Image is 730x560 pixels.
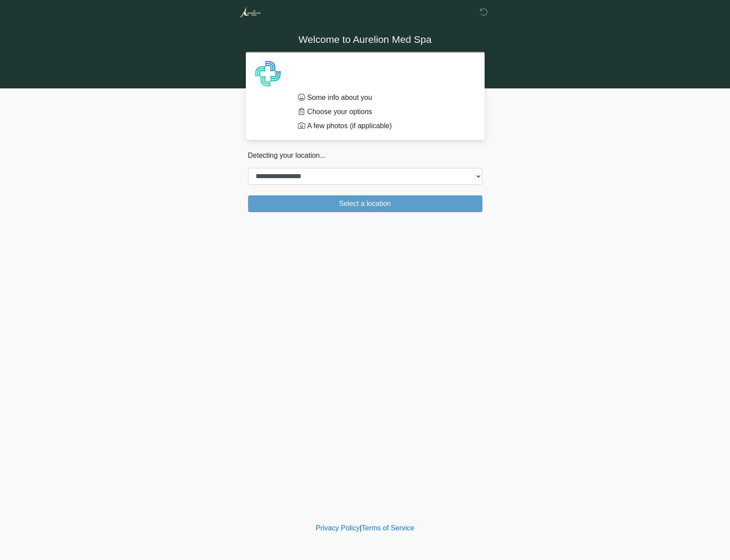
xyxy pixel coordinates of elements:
button: Select a location [248,195,482,212]
li: A few photos (if applicable) [298,121,469,131]
li: Some info about you [298,92,469,103]
li: Choose your options [298,107,469,117]
h1: Welcome to Aurelion Med Spa [241,32,489,48]
span: Detecting your location... [248,152,326,159]
img: Agent Avatar [255,61,281,87]
a: | [360,524,362,532]
a: Terms of Service [362,524,414,532]
img: Aurelion Med Spa Logo [239,7,261,18]
a: Privacy Policy [316,524,360,532]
